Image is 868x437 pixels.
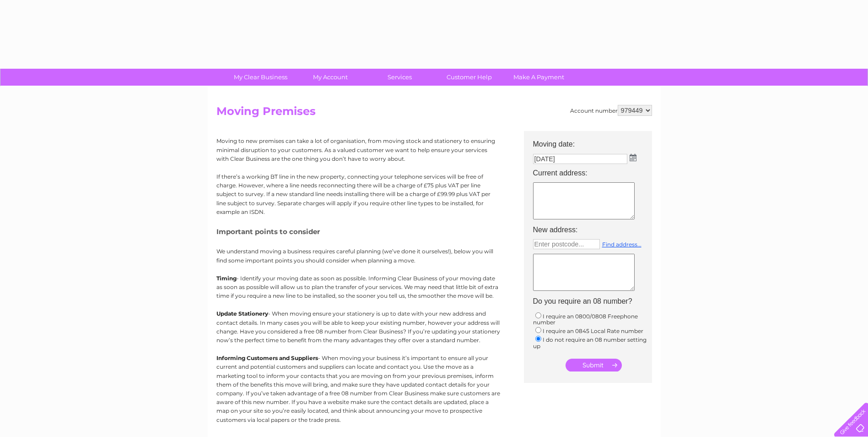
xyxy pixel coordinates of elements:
div: Account number [570,105,652,116]
b: Timing [216,275,237,282]
th: Moving date: [528,131,657,151]
a: My Account [292,69,368,86]
a: Make A Payment [501,69,577,86]
p: We understand moving a business requires careful planning (we’ve done it ourselves!), below you w... [216,247,500,264]
p: Moving to new premises can take a lot of organisation, from moving stock and stationery to ensuri... [216,137,500,163]
a: Services [362,69,437,86]
p: - When moving your business it’s important to ensure all your current and potential customers and... [216,354,500,424]
p: If there’s a working BT line in the new property, connecting your telephone services will be free... [216,172,500,216]
a: Find address... [602,241,642,248]
a: My Clear Business [223,69,298,86]
td: I require an 0800/0808 Freephone number I require an 0845 Local Rate number I do not require an 0... [528,309,657,352]
input: Submit [566,359,622,371]
th: Do you require an 08 number? [528,295,657,308]
b: Informing Customers and Suppliers [216,355,318,361]
img: ... [630,154,636,161]
th: Current address: [528,166,657,180]
h5: Important points to consider [216,228,500,235]
p: - Identify your moving date as soon as possible. Informing Clear Business of your moving date as ... [216,274,500,300]
p: - When moving ensure your stationery is up to date with your new address and contact details. In ... [216,309,500,344]
a: Customer Help [431,69,507,86]
th: New address: [528,223,657,237]
h2: Moving Premises [216,105,652,122]
b: Update Stationery [216,310,268,317]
